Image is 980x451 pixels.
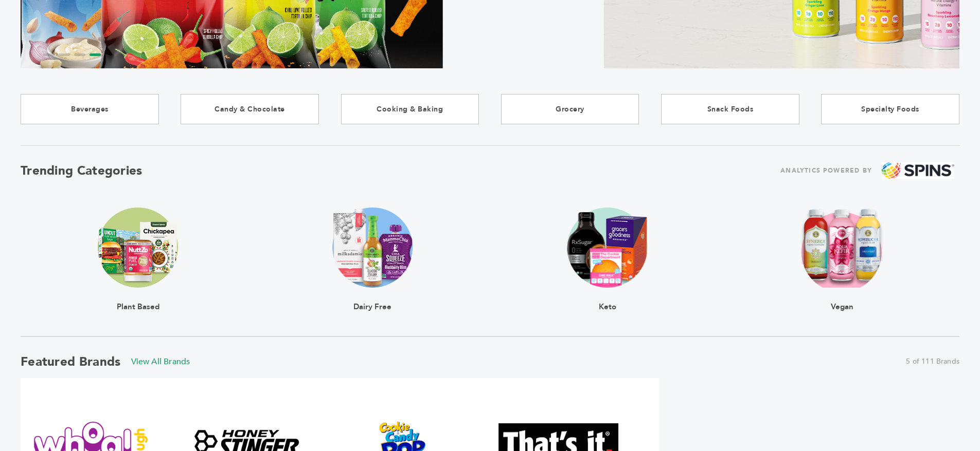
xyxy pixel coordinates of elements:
img: claim_plant_based Trending Image [98,208,178,288]
h2: Featured Brands [21,353,121,370]
li: Page dot 4 [90,53,101,56]
a: Snack Foods [661,94,799,124]
li: Page dot 2 [59,53,70,56]
div: Vegan [800,288,884,310]
img: claim_dairy_free Trending Image [332,208,413,288]
li: Page dot 1 [43,53,55,56]
img: spins.png [882,162,954,179]
div: Plant Based [98,288,178,310]
a: Specialty Foods [821,94,959,124]
div: Dairy Free [332,288,413,310]
a: Cooking & Baking [341,94,479,124]
li: Page dot 3 [74,53,85,56]
h2: Trending Categories [21,162,142,179]
span: ANALYTICS POWERED BY [780,164,872,177]
a: Candy & Chocolate [181,94,319,124]
a: View All Brands [131,356,190,367]
span: 5 of 111 Brands [906,356,959,367]
img: claim_vegan Trending Image [800,208,884,288]
img: claim_ketogenic Trending Image [567,208,648,288]
div: Keto [567,288,648,310]
a: Grocery [501,94,639,124]
a: Beverages [21,94,159,124]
